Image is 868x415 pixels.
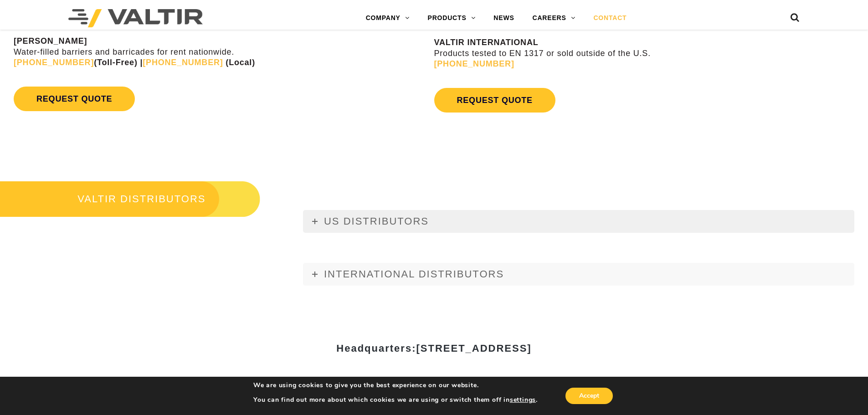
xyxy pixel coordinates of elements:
[434,88,555,113] a: REQUEST QUOTE
[14,58,143,67] strong: (Toll-Free) |
[14,36,432,68] p: Water-filled barriers and barricades for rent nationwide.
[324,268,504,280] span: INTERNATIONAL DISTRIBUTORS
[434,38,539,47] strong: VALTIR INTERNATIONAL
[510,396,536,404] button: settings
[226,58,255,67] strong: (Local)
[303,210,854,233] a: US DISTRIBUTORS
[357,9,419,27] a: COMPANY
[524,9,585,27] a: CAREERS
[584,9,636,27] a: CONTACT
[68,9,203,27] img: Valtir
[484,9,523,27] a: NEWS
[253,381,538,389] p: We are using cookies to give you the best experience on our website.
[14,87,135,111] a: REQUEST QUOTE
[416,343,531,354] span: [STREET_ADDRESS]
[253,396,538,404] p: You can find out more about which cookies we are using or switch them off in .
[14,36,87,46] strong: [PERSON_NAME]
[565,388,613,404] button: Accept
[303,263,854,286] a: INTERNATIONAL DISTRIBUTORS
[336,343,531,354] strong: Headquarters:
[434,59,514,68] a: [PHONE_NUMBER]
[419,9,485,27] a: PRODUCTS
[324,215,429,227] span: US DISTRIBUTORS
[143,58,223,67] a: [PHONE_NUMBER]
[14,58,94,67] a: [PHONE_NUMBER]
